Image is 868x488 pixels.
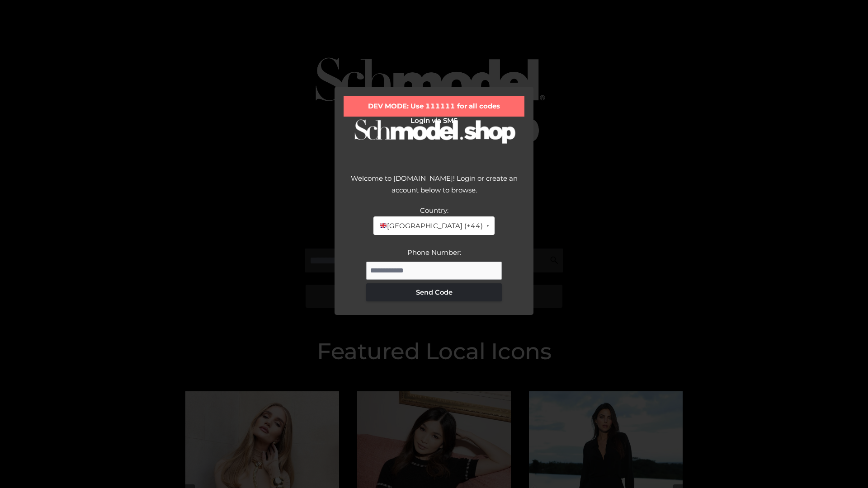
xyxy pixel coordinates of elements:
[407,248,461,257] label: Phone Number:
[344,173,524,205] div: Welcome to [DOMAIN_NAME]! Login or create an account below to browse.
[366,283,502,301] button: Send Code
[420,206,448,215] label: Country:
[380,222,387,229] img: 🇬🇧
[379,220,482,232] span: [GEOGRAPHIC_DATA] (+44)
[344,117,524,125] h2: Login via SMS
[344,96,524,117] div: DEV MODE: Use 111111 for all codes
